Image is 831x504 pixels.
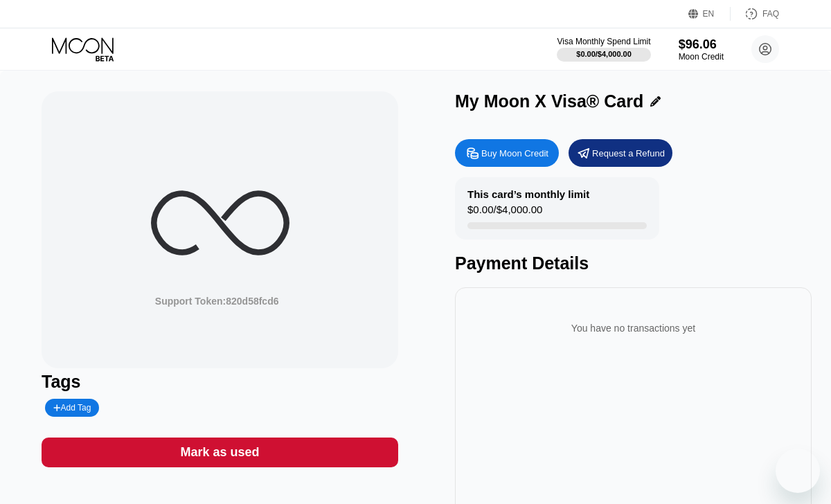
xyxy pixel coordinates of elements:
[703,9,715,19] div: EN
[557,37,650,62] div: Visa Monthly Spend Limit$0.00/$4,000.00
[155,296,279,307] div: Support Token: 820d58fcd6
[576,50,632,58] div: $0.00 / $4,000.00
[481,147,548,159] div: Buy Moon Credit
[592,147,665,159] div: Request a Refund
[42,438,398,467] div: Mark as used
[688,7,731,21] div: EN
[466,309,801,348] div: You have no transactions yet
[467,204,542,222] div: $0.00 / $4,000.00
[42,372,398,392] div: Tags
[557,37,650,46] div: Visa Monthly Spend Limit
[569,139,672,167] div: Request a Refund
[762,9,779,19] div: FAQ
[53,403,91,413] div: Add Tag
[455,91,643,111] div: My Moon X Visa® Card
[180,444,259,460] div: Mark as used
[679,37,724,62] div: $96.06Moon Credit
[776,449,820,493] iframe: Button to launch messaging window
[731,7,779,21] div: FAQ
[679,37,724,52] div: $96.06
[455,253,812,273] div: Payment Details
[467,188,589,200] div: This card’s monthly limit
[679,52,724,62] div: Moon Credit
[155,296,279,307] div: Support Token:820d58fcd6
[455,139,559,167] div: Buy Moon Credit
[45,399,99,417] div: Add Tag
